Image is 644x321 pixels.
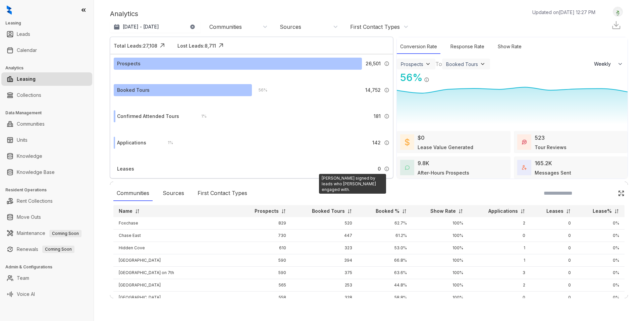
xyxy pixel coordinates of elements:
[117,165,134,173] div: Leases
[376,208,399,214] p: Booked %
[535,134,545,142] div: 523
[374,113,381,120] span: 181
[159,186,187,201] div: Sources
[177,42,216,49] div: Lost Leads: 8,711
[611,20,621,30] img: Download
[405,165,410,170] img: AfterHoursConversations
[425,61,431,67] img: ViewFilterArrow
[347,209,352,214] img: sorting
[291,292,358,304] td: 328
[281,209,286,214] img: sorting
[358,279,412,292] td: 44.8%
[49,230,82,237] span: Coming Soon
[17,27,30,41] a: Leads
[119,208,132,214] p: Name
[531,279,576,292] td: 0
[566,209,571,214] img: sorting
[5,65,94,71] h3: Analytics
[384,61,389,66] img: Info
[576,242,625,254] td: 0%
[535,169,571,176] div: Messages Sent
[17,210,41,224] a: Move Outs
[1,44,92,57] li: Calendar
[1,133,92,147] li: Units
[117,86,150,94] div: Booked Tours
[384,166,389,172] img: Info
[350,23,400,30] div: First Contact Types
[157,41,167,51] img: Click Icon
[1,227,92,240] li: Maintenance
[412,242,469,254] td: 100%
[1,243,92,256] li: Renewals
[117,139,146,146] div: Applications
[531,242,576,254] td: 0
[412,267,469,279] td: 100%
[469,242,530,254] td: 1
[469,254,530,267] td: 1
[429,71,439,81] img: Click Icon
[590,58,628,70] button: Weekly
[384,114,389,119] img: Info
[576,279,625,292] td: 0%
[397,70,423,85] div: 56 %
[113,242,236,254] td: Hidden Cove
[594,61,614,67] span: Weekly
[291,279,358,292] td: 253
[17,243,74,256] a: RenewalsComing Soon
[17,166,55,179] a: Knowledge Base
[5,110,94,116] h3: Data Management
[412,230,469,242] td: 100%
[5,264,94,270] h3: Admin & Configurations
[255,208,279,214] p: Prospects
[531,254,576,267] td: 0
[604,190,609,196] img: SearchIcon
[358,292,412,304] td: 58.8%
[1,88,92,102] li: Collections
[378,165,381,173] span: 0
[1,210,92,224] li: Move Outs
[384,140,389,145] img: Info
[1,72,92,86] li: Leasing
[358,242,412,254] td: 53.0%
[412,279,469,292] td: 100%
[384,87,389,93] img: Info
[216,41,226,51] img: Click Icon
[522,165,527,170] img: TotalFum
[494,40,525,54] div: Show Rate
[7,5,12,15] img: logo
[435,60,442,68] div: To
[195,113,207,120] div: 1 %
[576,267,625,279] td: 0%
[236,254,291,267] td: 590
[17,88,41,102] a: Collections
[17,117,45,131] a: Communities
[236,267,291,279] td: 590
[458,209,463,214] img: sorting
[236,242,291,254] td: 610
[418,169,469,176] div: After-Hours Prospects
[405,138,410,146] img: LeaseValue
[358,254,412,267] td: 66.8%
[358,217,412,230] td: 62.7%
[418,134,425,142] div: $0
[430,208,456,214] p: Show Rate
[252,86,267,94] div: 56 %
[593,208,612,214] p: Lease%
[291,267,358,279] td: 375
[113,292,236,304] td: [GEOGRAPHIC_DATA]
[1,194,92,208] li: Rent Collections
[402,209,407,214] img: sorting
[312,208,345,214] p: Booked Tours
[1,117,92,131] li: Communities
[358,267,412,279] td: 63.6%
[531,217,576,230] td: 0
[418,159,429,167] div: 9.8K
[291,242,358,254] td: 323
[194,186,251,201] div: First Contact Types
[614,209,619,214] img: sorting
[17,44,37,57] a: Calendar
[469,230,530,242] td: 0
[446,61,478,67] div: Booked Tours
[1,166,92,179] li: Knowledge Base
[291,230,358,242] td: 447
